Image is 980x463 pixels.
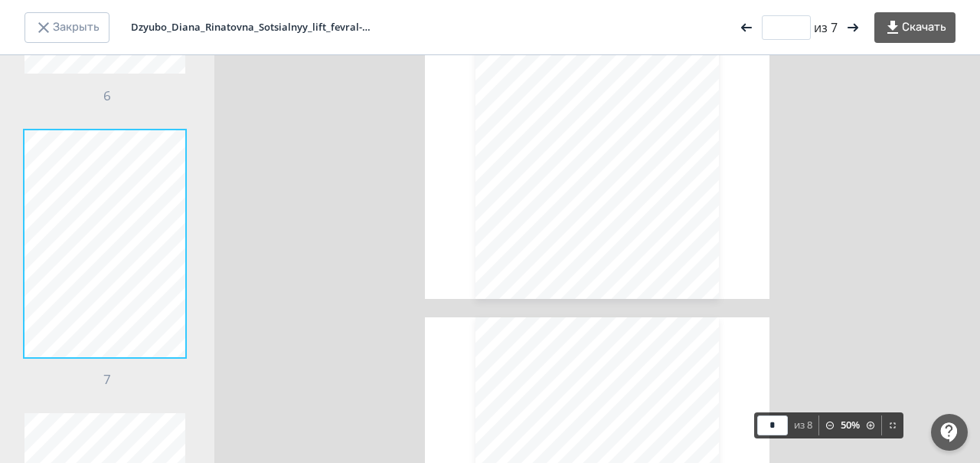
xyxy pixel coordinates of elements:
div: 7 [24,130,190,389]
button: Закрыть [24,12,109,43]
div: из 7 [737,15,862,40]
button: Скачать [874,12,955,43]
div: из 8 [794,418,812,433]
div: Dzyubo_Diana_Rinatovna_Sotsialnyy_lift_fevral-mart_2025_(6512076_TTs_Planeta_Ufa_CR,_Direktor_mag... [131,20,376,35]
div: 50 % [841,418,860,433]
